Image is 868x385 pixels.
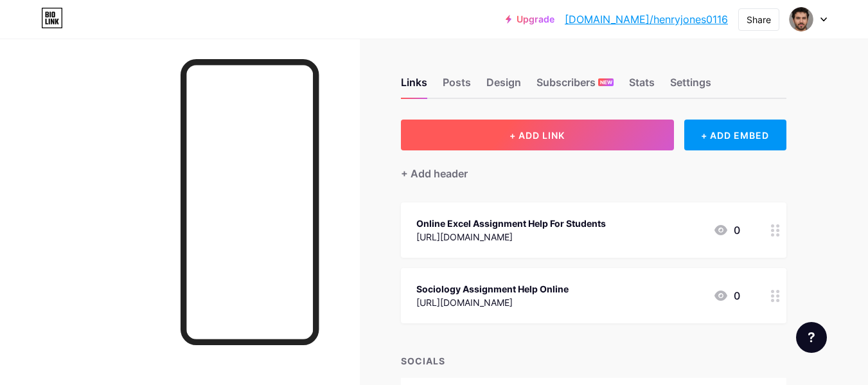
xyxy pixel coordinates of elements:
span: NEW [600,78,612,86]
img: henryjones0116 [789,7,813,31]
span: + ADD LINK [509,130,565,141]
div: Online Excel Assignment Help For Students [416,217,606,230]
button: + ADD LINK [401,120,674,150]
div: 0 [713,288,740,303]
div: Subscribers [536,75,614,98]
div: [URL][DOMAIN_NAME] [416,230,606,244]
div: Sociology Assignment Help Online [416,282,569,296]
div: [URL][DOMAIN_NAME] [416,296,569,309]
div: Design [486,75,521,98]
div: Links [401,75,427,98]
div: Posts [443,75,471,98]
a: Upgrade [506,14,554,24]
div: + ADD EMBED [684,120,786,150]
div: Stats [629,75,655,98]
div: Share [747,13,771,26]
div: SOCIALS [401,354,786,368]
div: + Add header [401,166,468,181]
a: [DOMAIN_NAME]/henryjones0116 [565,12,728,27]
div: 0 [713,222,740,238]
div: Settings [670,75,711,98]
